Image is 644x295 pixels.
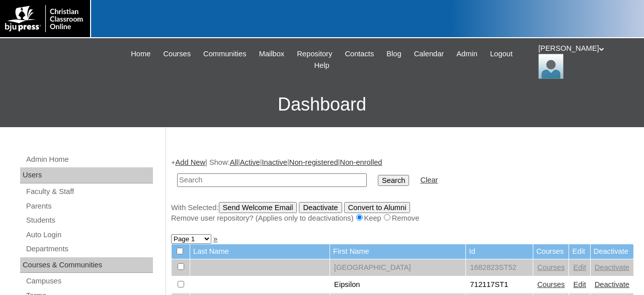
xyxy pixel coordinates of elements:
[25,200,153,213] a: Parents
[20,257,153,273] div: Courses & Communities
[25,229,153,241] a: Auto Login
[466,244,533,259] td: Id
[213,235,217,243] a: »
[289,158,338,166] a: Non-registered
[254,48,290,60] a: Mailbox
[595,280,629,288] a: Deactivate
[330,259,465,276] td: [GEOGRAPHIC_DATA]
[591,244,633,259] td: Deactivate
[299,202,342,213] input: Deactivate
[259,48,285,60] span: Mailbox
[381,48,406,60] a: Blog
[20,167,153,183] div: Users
[309,60,334,71] a: Help
[573,263,586,271] a: Edit
[5,5,85,32] img: logo-white.png
[456,48,477,60] span: Admin
[340,48,379,60] a: Contacts
[25,153,153,166] a: Admin Home
[409,48,449,60] a: Calendar
[466,259,533,276] td: 1682823ST52
[171,213,634,224] div: Remove user repository? (Applies only to deactivations) Keep Remove
[126,48,155,60] a: Home
[25,275,153,287] a: Campuses
[595,263,629,271] a: Deactivate
[230,158,238,166] a: All
[330,276,465,293] td: Eipsilon
[538,43,634,79] div: [PERSON_NAME]
[25,185,153,198] a: Faculty & Staff
[330,244,465,259] td: First Name
[344,202,411,213] input: Convert to Alumni
[171,157,634,224] div: + | Show: | | | |
[420,176,438,184] a: Clear
[451,48,482,60] a: Admin
[25,214,153,227] a: Students
[198,48,252,60] a: Communities
[190,244,330,259] td: Last Name
[297,48,332,60] span: Repository
[466,276,533,293] td: 712117ST1
[240,158,260,166] a: Active
[537,263,565,271] a: Courses
[292,48,337,60] a: Repository
[203,48,247,60] span: Communities
[171,202,634,224] div: With Selected:
[573,280,586,288] a: Edit
[176,158,205,166] a: Add New
[158,48,196,60] a: Courses
[25,243,153,255] a: Departments
[262,158,288,166] a: Inactive
[414,48,444,60] span: Calendar
[490,48,513,60] span: Logout
[314,60,329,71] span: Help
[378,175,409,186] input: Search
[340,158,382,166] a: Non-enrolled
[5,82,639,127] h3: Dashboard
[177,173,367,187] input: Search
[345,48,374,60] span: Contacts
[131,48,150,60] span: Home
[569,244,590,259] td: Edit
[163,48,191,60] span: Courses
[485,48,518,60] a: Logout
[219,202,297,213] input: Send Welcome Email
[533,244,569,259] td: Courses
[537,280,565,288] a: Courses
[386,48,401,60] span: Blog
[538,54,563,79] img: Jonelle Rodriguez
